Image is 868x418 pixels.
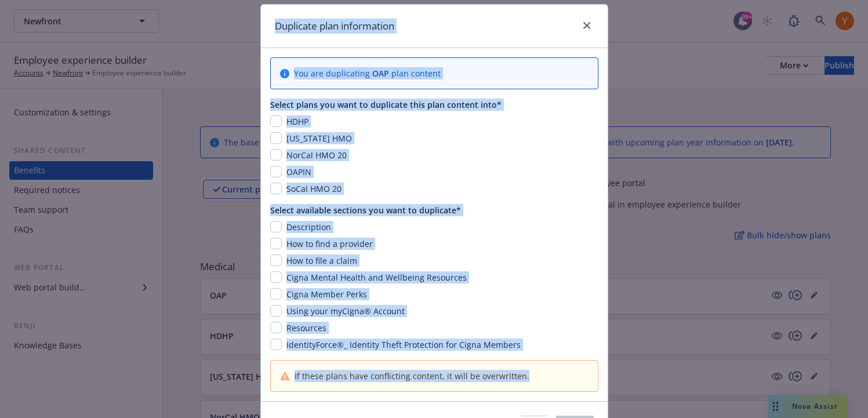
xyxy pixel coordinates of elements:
span: NorCal HMO 20 [286,150,347,161]
h1: Duplicate plan information [275,19,394,34]
span: [US_STATE] HMO [286,133,352,144]
span: SoCal HMO 20 [286,183,342,194]
span: Resources [286,322,326,333]
span: OAPIN [286,166,311,177]
span: How to find a provider [286,238,373,249]
span: HDHP [286,116,308,127]
div: Select plans you want to duplicate this plan content into* [270,99,598,111]
span: Using your myCigna® Account [286,306,405,317]
span: Cigna Mental Health and Wellbeing Resources [286,272,467,283]
a: close [580,19,594,32]
span: How to file a claim [286,255,357,266]
span: IdentityForce®_ Identity Theft Protection for Cigna Members [286,339,521,350]
span: Description [286,221,331,232]
span: If these plans have conflicting content, it will be overwritten. [295,370,529,382]
div: OAP [372,67,389,79]
div: Select available sections you want to duplicate* [270,204,598,216]
span: Cigna Member Perks [286,289,367,300]
div: You are duplicating plan content [294,67,441,79]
